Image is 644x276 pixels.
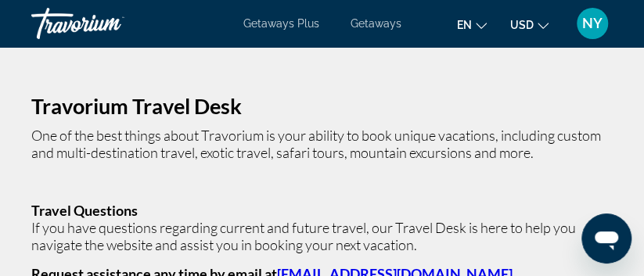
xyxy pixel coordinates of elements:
[457,19,472,31] span: en
[572,7,613,40] button: User Menu
[510,19,534,31] span: USD
[31,202,138,219] strong: Travel Questions
[581,213,631,263] iframe: Button to launch messaging window
[31,3,188,44] a: Travorium
[582,16,603,31] span: NY
[351,17,401,30] a: Getaways
[31,127,613,161] p: One of the best things about Travorium is your ability to book unique vacations, including custom...
[31,98,613,115] h2: Travorium Travel Desk
[510,13,549,36] button: Change currency
[243,17,319,30] a: Getaways Plus
[31,219,613,253] p: If you have questions regarding current and future travel, our Travel Desk is here to help you na...
[457,13,487,36] button: Change language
